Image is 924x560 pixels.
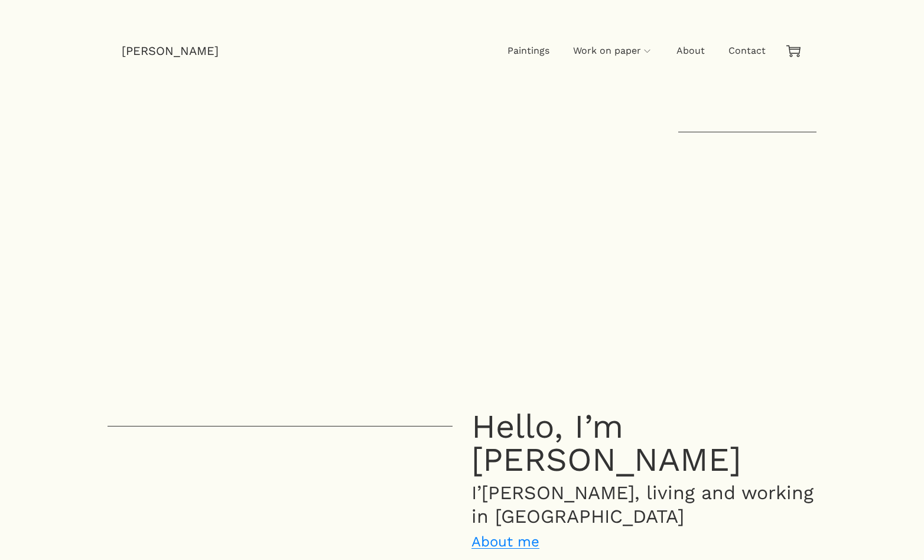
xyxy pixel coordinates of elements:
a: [PERSON_NAME] [122,44,219,58]
h2: Hello, I’m [PERSON_NAME] [471,410,816,476]
a: Contact [728,33,766,69]
p: I’[PERSON_NAME], living and working in [GEOGRAPHIC_DATA] [471,481,816,528]
a: Work on paper [573,33,653,69]
nav: Primary navigation [219,33,777,69]
span: Contact [728,45,766,57]
a: About me [471,533,539,550]
span: Paintings [507,45,549,57]
a: About [676,33,705,69]
span: Work on paper [573,45,641,57]
span: About [676,45,705,57]
a: Paintings [507,33,549,69]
